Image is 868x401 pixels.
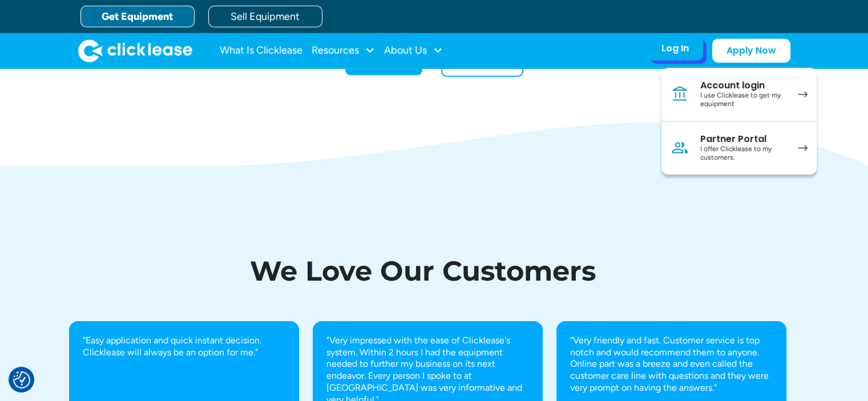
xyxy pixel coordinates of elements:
a: What Is Clicklease [220,39,302,62]
nav: Log In [661,68,817,175]
img: Clicklease logo [78,39,192,62]
a: Sell Equipment [208,6,322,27]
img: Bank icon [671,85,689,103]
img: arrow [798,145,808,151]
img: Revisit consent button [13,371,30,388]
p: “Easy application and quick instant decision. Clicklease will always be an option for me.” [83,335,285,359]
a: Partner PortalI offer Clicklease to my customers. [661,121,817,175]
div: Account login [700,80,786,91]
div: I offer Clicklease to my customers. [700,145,786,163]
p: “Very friendly and fast. Customer service is top notch and would recommend them to anyone. Online... [570,335,773,394]
div: Partner Portal [700,133,786,145]
div: Log In [661,43,689,54]
div: About Us [384,39,443,62]
a: Apply Now [712,39,790,63]
a: Get Equipment [80,6,195,27]
h1: We Love Our Customers [69,257,777,285]
img: Person icon [671,139,689,157]
button: Consent Preferences [13,371,30,388]
img: arrow [798,91,808,98]
a: home [78,39,192,62]
div: I use Clicklease to get my equipment [700,91,786,109]
a: Account loginI use Clicklease to get my equipment [661,68,817,121]
div: Resources [312,39,375,62]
